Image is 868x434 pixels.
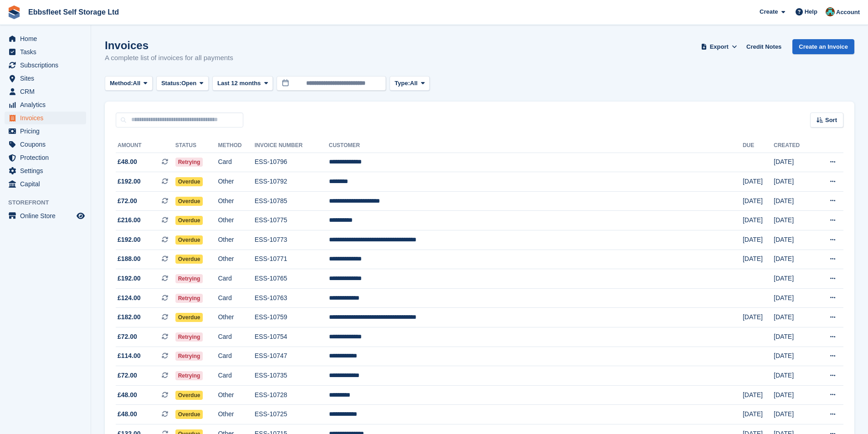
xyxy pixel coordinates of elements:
span: Export [710,42,729,51]
td: ESS-10785 [255,191,329,211]
td: [DATE] [774,172,814,192]
span: Capital [20,178,75,190]
span: Retrying [175,332,203,342]
td: ESS-10759 [255,308,329,327]
span: Method: [110,79,133,88]
a: menu [5,125,86,138]
td: ESS-10735 [255,366,329,386]
th: Status [175,138,218,153]
td: [DATE] [743,211,774,230]
td: [DATE] [774,211,814,230]
span: Overdue [175,197,203,206]
span: £192.00 [118,235,141,245]
td: ESS-10771 [255,250,329,269]
span: Retrying [175,371,203,380]
button: Method: All [105,76,153,91]
span: Sites [20,72,75,85]
span: Overdue [175,313,203,322]
span: £72.00 [118,332,137,342]
td: Other [218,405,254,424]
td: Other [218,191,254,211]
span: Retrying [175,274,203,283]
td: [DATE] [774,288,814,308]
a: menu [5,112,86,124]
th: Due [743,138,774,153]
td: [DATE] [774,366,814,386]
button: Last 12 months [212,76,273,91]
td: [DATE] [743,230,774,250]
span: Tasks [20,46,75,58]
td: ESS-10747 [255,347,329,366]
a: menu [5,46,86,58]
span: Retrying [175,158,203,167]
span: Overdue [175,410,203,419]
span: Retrying [175,294,203,303]
td: ESS-10773 [255,230,329,250]
span: Overdue [175,391,203,400]
span: £192.00 [118,274,141,283]
span: Overdue [175,216,203,225]
img: George Spring [826,7,835,16]
a: menu [5,98,86,111]
td: Card [218,288,254,308]
span: CRM [20,85,75,98]
span: £216.00 [118,215,141,225]
span: Overdue [175,255,203,264]
td: Other [218,230,254,250]
a: menu [5,178,86,190]
button: Export [699,39,739,54]
td: [DATE] [743,250,774,269]
a: menu [5,164,86,177]
td: ESS-10725 [255,405,329,424]
td: [DATE] [774,385,814,405]
td: [DATE] [774,327,814,347]
td: [DATE] [774,347,814,366]
img: stora-icon-8386f47178a22dfd0bd8f6a31ec36ba5ce8667c1dd55bd0f319d3a0aa187defe.svg [7,5,21,19]
span: Retrying [175,352,203,361]
span: £72.00 [118,196,137,206]
a: Create an Invoice [792,39,854,54]
span: Invoices [20,112,75,124]
a: menu [5,138,86,151]
p: A complete list of invoices for all payments [105,53,233,63]
a: menu [5,72,86,85]
span: £48.00 [118,157,137,167]
td: ESS-10728 [255,385,329,405]
a: menu [5,32,86,45]
span: Settings [20,164,75,177]
span: Last 12 months [217,79,261,88]
th: Customer [329,138,743,153]
span: £48.00 [118,409,137,419]
span: £188.00 [118,254,141,264]
h1: Invoices [105,39,233,51]
a: menu [5,151,86,164]
span: Overdue [175,177,203,186]
td: ESS-10754 [255,327,329,347]
span: Create [760,7,778,16]
td: Other [218,385,254,405]
td: [DATE] [774,191,814,211]
span: £192.00 [118,177,141,186]
th: Method [218,138,254,153]
span: Type: [395,79,410,88]
span: Online Store [20,209,75,222]
td: [DATE] [774,308,814,327]
td: Card [218,366,254,386]
th: Amount [116,138,175,153]
a: Credit Notes [743,39,785,54]
td: ESS-10765 [255,269,329,289]
td: [DATE] [743,172,774,192]
span: Help [805,7,817,16]
button: Status: Open [156,76,209,91]
td: Card [218,327,254,347]
span: £48.00 [118,390,137,400]
a: Preview store [75,210,86,221]
button: Type: All [390,76,430,91]
td: [DATE] [774,405,814,424]
td: Other [218,308,254,327]
span: Status: [161,79,181,88]
span: All [133,79,141,88]
span: Protection [20,151,75,164]
th: Invoice Number [255,138,329,153]
td: Card [218,347,254,366]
